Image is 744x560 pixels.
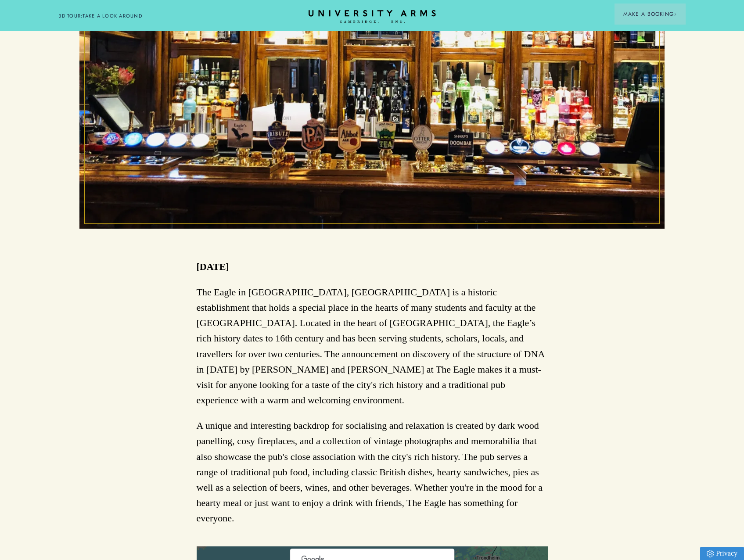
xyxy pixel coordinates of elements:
[197,259,229,274] p: [DATE]
[615,4,686,25] button: Make a BookingArrow icon
[700,547,744,560] a: Privacy
[623,10,677,18] span: Make a Booking
[197,418,548,526] p: A unique and interesting backdrop for socialising and relaxation is created by dark wood panellin...
[197,284,548,408] p: The Eagle in [GEOGRAPHIC_DATA], [GEOGRAPHIC_DATA] is a historic establishment that holds a specia...
[58,12,142,20] a: 3D TOUR:TAKE A LOOK AROUND
[674,13,677,16] img: Arrow icon
[309,10,436,24] a: Home
[707,550,714,557] img: Privacy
